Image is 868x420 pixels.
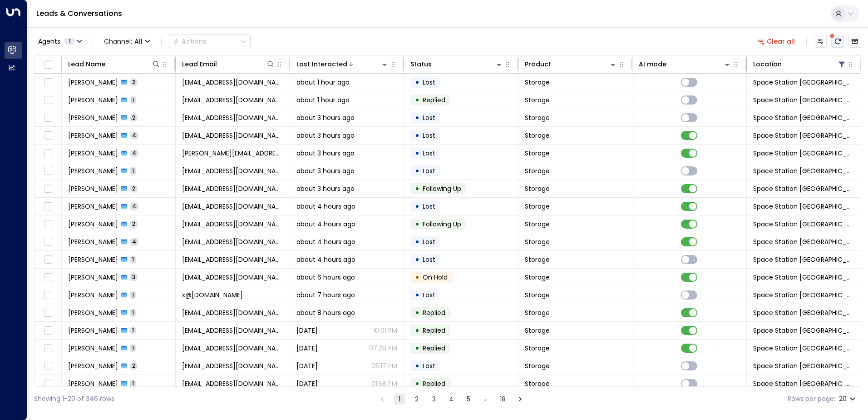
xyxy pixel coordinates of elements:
[423,78,435,87] span: Lost
[423,290,435,300] span: Lost
[296,379,318,388] span: Yesterday
[410,59,432,70] div: Status
[130,326,136,334] span: 1
[753,308,854,317] span: Space Station Doncaster
[394,394,405,405] button: page 1
[415,145,419,161] div: •
[415,287,419,303] div: •
[525,344,550,353] span: Storage
[639,59,666,70] div: AI mode
[42,325,54,336] span: Toggle select row
[525,166,550,175] span: Storage
[42,95,54,106] span: Toggle select row
[415,128,419,143] div: •
[415,163,419,179] div: •
[814,35,827,48] button: Customize
[182,273,283,282] span: wendychampo@icloud.com
[753,361,854,370] span: Space Station Doncaster
[371,361,397,370] p: 05:17 PM
[182,131,283,140] span: j.bagnall90@gmail.com
[296,78,350,87] span: about 1 hour ago
[463,394,474,405] button: Go to page 5
[100,35,154,48] span: Channel:
[296,308,355,317] span: about 8 hours ago
[130,380,136,387] span: 1
[415,75,419,90] div: •
[296,202,355,211] span: about 4 hours ago
[415,110,419,125] div: •
[753,149,854,158] span: Space Station Doncaster
[182,379,283,388] span: donnypq@hotmail.co.uk
[423,95,445,105] span: Replied
[754,35,799,48] button: Clear all
[68,59,105,70] div: Lead Name
[130,167,136,175] span: 1
[525,113,550,122] span: Storage
[182,255,283,264] span: peeter@blueboxes.co.uk
[423,237,435,246] span: Lost
[415,234,419,250] div: •
[415,358,419,374] div: •
[100,35,154,48] button: Channel:All
[130,344,136,352] span: 1
[169,35,251,48] div: Button group with a nested menu
[753,273,854,282] span: Space Station Doncaster
[68,59,161,70] div: Lead Name
[182,149,283,158] span: michael.s.bath@gmail.com
[525,202,550,211] span: Storage
[68,344,118,353] span: Daniel Reader
[639,59,731,70] div: AI mode
[525,78,550,87] span: Storage
[130,220,138,228] span: 2
[68,273,118,282] span: Wendy Champion
[68,237,118,246] span: Mandy Selwood
[34,35,85,48] button: Agents1
[423,131,435,140] span: Lost
[68,308,118,317] span: Jack Soden
[423,202,435,211] span: Lost
[68,290,118,300] span: Frank Sidebottom
[525,361,550,370] span: Storage
[415,323,419,338] div: •
[415,199,419,214] div: •
[376,393,526,405] nav: pagination navigation
[411,394,422,405] button: Go to page 2
[130,291,136,299] span: 1
[429,394,439,405] button: Go to page 3
[68,220,118,229] span: Graham Davis
[296,255,355,264] span: about 4 hours ago
[38,38,60,45] span: Agents
[182,95,283,105] span: bloggo907@gmail.com
[182,220,283,229] span: gra171156@gmail.com
[525,308,550,317] span: Storage
[415,270,419,285] div: •
[182,308,283,317] span: jacksoden@hotmail.com
[371,379,397,388] p: 01:58 PM
[423,344,445,353] span: Replied
[68,255,118,264] span: Peeter Sholes
[525,184,550,193] span: Storage
[296,273,355,282] span: about 6 hours ago
[410,59,503,70] div: Status
[68,202,118,211] span: Wayne Broadley
[296,131,355,140] span: about 3 hours ago
[788,394,835,404] label: Rows per page:
[173,37,207,45] div: Actions
[182,166,283,175] span: Nataliecritchley6@gmail.com
[369,344,397,353] p: 07:28 PM
[296,290,355,300] span: about 7 hours ago
[423,308,445,317] span: Replied
[296,59,389,70] div: Last Interacted
[753,344,854,353] span: Space Station Doncaster
[415,305,419,320] div: •
[42,219,54,230] span: Toggle select row
[130,131,138,139] span: 4
[130,114,138,121] span: 2
[42,148,54,159] span: Toggle select row
[42,272,54,283] span: Toggle select row
[423,113,435,122] span: Lost
[42,254,54,265] span: Toggle select row
[296,149,355,158] span: about 3 hours ago
[423,184,461,193] span: Following Up
[68,113,118,122] span: Sarah Mccall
